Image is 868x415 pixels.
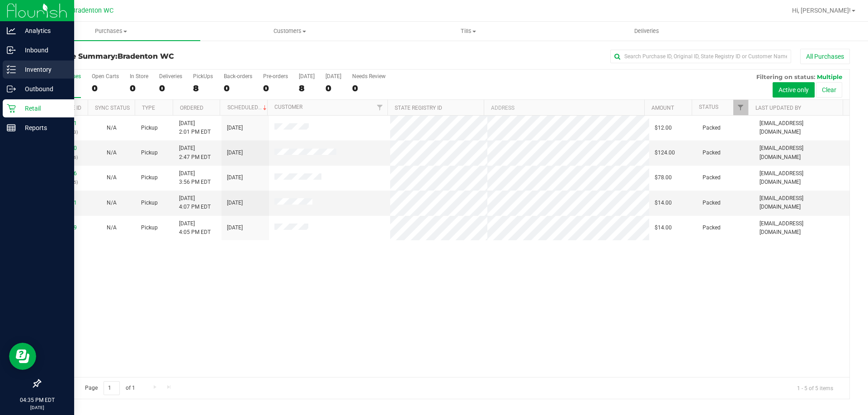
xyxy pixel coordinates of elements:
[95,105,130,111] a: Sync Status
[141,149,158,157] span: Pickup
[16,103,70,114] p: Retail
[142,105,155,111] a: Type
[71,7,113,14] span: Bradenton WC
[759,169,844,187] span: [EMAIL_ADDRESS][DOMAIN_NAME]
[263,73,288,79] div: Pre-orders
[224,83,252,93] div: 0
[52,120,77,126] a: 12020581
[655,124,672,132] span: $12.00
[107,200,117,206] span: Not Applicable
[379,22,557,41] a: Tills
[40,52,310,61] h3: Purchase Summary:
[816,82,842,98] button: Clear
[227,173,243,182] span: [DATE]
[9,343,36,370] iframe: Resource center
[227,104,269,111] a: Scheduled
[792,7,851,14] span: Hi, [PERSON_NAME]!
[299,83,315,93] div: 8
[373,100,387,115] a: Filter
[16,122,70,133] p: Reports
[130,83,148,93] div: 0
[16,64,70,75] p: Inventory
[325,83,341,93] div: 0
[759,119,844,136] span: [EMAIL_ADDRESS][DOMAIN_NAME]
[179,194,211,211] span: [DATE] 4:07 PM EDT
[610,50,791,63] input: Search Purchase ID, Original ID, State Registry ID or Customer Name...
[16,25,70,36] p: Analytics
[107,199,117,207] button: N/A
[4,404,70,411] p: [DATE]
[141,199,158,207] span: Pickup
[733,100,748,115] a: Filter
[180,105,203,111] a: Ordered
[141,224,158,232] span: Pickup
[179,169,211,187] span: [DATE] 3:56 PM EDT
[352,73,386,79] div: Needs Review
[7,123,16,132] inline-svg: Reports
[92,83,119,93] div: 0
[325,73,341,79] div: [DATE]
[703,124,721,132] span: Packed
[107,149,117,156] span: Not Applicable
[759,144,844,161] span: [EMAIL_ADDRESS][DOMAIN_NAME]
[557,22,736,41] a: Deliveries
[141,124,158,132] span: Pickup
[52,200,77,206] a: 12021491
[4,396,70,404] p: 04:35 PM EDT
[800,49,850,64] button: All Purchases
[651,105,674,111] a: Amount
[52,170,77,177] a: 12021356
[7,65,16,74] inline-svg: Inventory
[52,145,77,151] a: 12020900
[7,84,16,93] inline-svg: Outbound
[703,224,721,232] span: Packed
[118,52,174,61] span: Bradenton WC
[395,105,442,111] a: State Registry ID
[755,105,801,111] a: Last Updated By
[193,83,213,93] div: 8
[274,104,302,110] a: Customer
[130,73,148,79] div: In Store
[299,73,315,79] div: [DATE]
[22,27,200,35] span: Purchases
[756,73,815,80] span: Filtering on status:
[200,22,379,41] a: Customers
[759,194,844,211] span: [EMAIL_ADDRESS][DOMAIN_NAME]
[773,82,815,98] button: Active only
[699,104,718,110] a: Status
[484,100,644,116] th: Address
[107,174,117,181] span: Not Applicable
[655,173,672,182] span: $78.00
[16,84,70,94] p: Outbound
[790,381,840,395] span: 1 - 5 of 5 items
[141,173,158,182] span: Pickup
[107,124,117,132] button: N/A
[179,219,211,237] span: [DATE] 4:05 PM EDT
[227,224,243,232] span: [DATE]
[193,73,213,79] div: PickUps
[655,199,672,207] span: $14.00
[179,119,211,136] span: [DATE] 2:01 PM EDT
[379,27,557,35] span: Tills
[622,27,671,35] span: Deliveries
[224,73,252,79] div: Back-orders
[52,224,77,231] a: 12021479
[227,149,243,157] span: [DATE]
[227,199,243,207] span: [DATE]
[7,26,16,35] inline-svg: Analytics
[703,173,721,182] span: Packed
[159,83,182,93] div: 0
[655,149,675,157] span: $124.00
[107,125,117,131] span: Not Applicable
[179,144,211,161] span: [DATE] 2:47 PM EDT
[92,73,119,79] div: Open Carts
[352,83,386,93] div: 0
[703,199,721,207] span: Packed
[817,73,842,80] span: Multiple
[77,381,142,395] span: Page of 1
[22,22,200,41] a: Purchases
[759,219,844,237] span: [EMAIL_ADDRESS][DOMAIN_NAME]
[7,46,16,55] inline-svg: Inbound
[7,104,16,113] inline-svg: Retail
[107,149,117,157] button: N/A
